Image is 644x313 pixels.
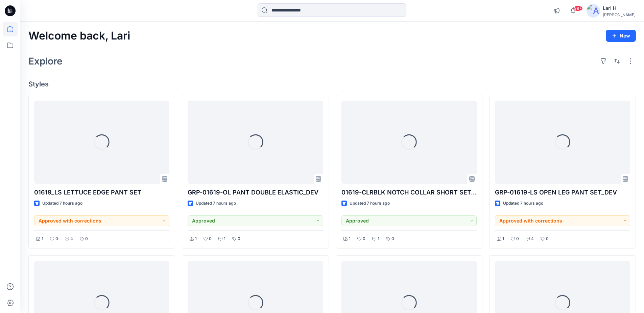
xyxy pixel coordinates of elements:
[55,235,58,242] p: 0
[349,235,351,242] p: 1
[606,30,636,42] button: New
[516,235,519,242] p: 0
[70,235,73,242] p: 4
[341,188,477,197] p: 01619-CLRBLK NOTCH COLLAR SHORT SET_DEVELOPMENT
[531,235,534,242] p: 4
[391,235,394,242] p: 0
[238,235,240,242] p: 0
[28,30,130,42] h2: Welcome back, Lari
[378,235,379,242] p: 1
[196,200,236,207] p: Updated 7 hours ago
[502,235,504,242] p: 1
[224,235,225,242] p: 1
[363,235,365,242] p: 0
[28,56,63,67] h2: Explore
[350,200,390,207] p: Updated 7 hours ago
[85,235,88,242] p: 0
[28,80,636,88] h4: Styles
[587,4,600,18] img: avatar
[42,235,43,242] p: 1
[188,188,323,197] p: GRP-01619-OL PANT DOUBLE ELASTIC_DEV
[546,235,549,242] p: 0
[495,188,630,197] p: GRP-01619-LS OPEN LEG PANT SET_DEV
[603,12,636,17] div: [PERSON_NAME]
[195,235,197,242] p: 1
[603,4,636,12] div: Lari H
[209,235,212,242] p: 0
[503,200,543,207] p: Updated 7 hours ago
[42,200,82,207] p: Updated 7 hours ago
[573,6,583,11] span: 99+
[34,188,169,197] p: 01619_LS LETTUCE EDGE PANT SET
